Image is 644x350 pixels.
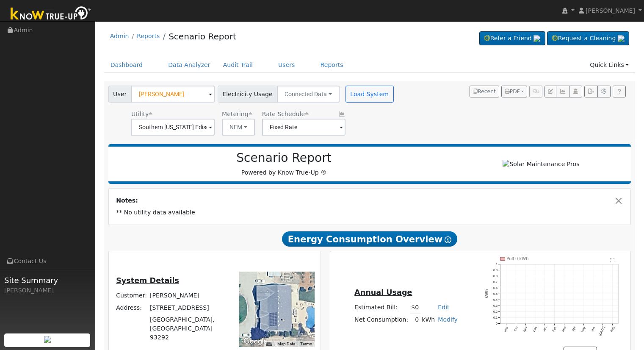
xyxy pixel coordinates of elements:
text: Jun [590,326,596,333]
td: Net Consumption: [353,314,410,326]
a: Refer a Friend [479,31,545,46]
a: Audit Trail [217,57,259,73]
div: Powered by Know True-Up ® [113,151,456,177]
text: 0.8 [493,274,498,278]
span: Electricity Usage [218,86,277,103]
a: Users [272,57,301,73]
text: 0.6 [493,286,498,290]
text: Aug [610,326,616,333]
td: Customer: [115,290,149,302]
text: 1 [496,262,498,266]
strong: Notes: [116,197,138,204]
button: Recent [470,86,499,97]
span: [PERSON_NAME] [586,7,635,14]
img: Know True-Up [6,5,95,24]
text: [DATE] [598,326,606,337]
button: Edit User [544,86,556,97]
text: 0.3 [493,304,498,308]
text: May [580,326,586,333]
text:  [610,258,615,263]
a: Request a Cleaning [547,31,629,46]
a: Data Analyzer [162,57,217,73]
span: Site Summary [4,275,91,286]
td: kWh [420,314,437,326]
a: Reports [137,33,160,39]
u: Annual Usage [354,288,412,297]
text: 0.1 [493,316,498,319]
td: 0 [410,314,420,326]
button: Load System [345,86,394,103]
span: PDF [505,89,520,94]
i: Show Help [445,236,451,243]
text: kWh [485,289,489,299]
span: User [108,86,132,103]
button: Multi-Series Graph [556,86,569,97]
img: Solar Maintenance Pros [503,160,579,169]
img: retrieve [618,35,625,42]
td: [PERSON_NAME] [149,290,228,302]
img: retrieve [533,35,540,42]
input: Select a User [131,86,215,103]
div: Metering [222,110,255,119]
td: ** No utility data available [115,207,625,219]
text: Pull 0 kWh [507,257,529,261]
button: Close [614,196,623,205]
div: Utility [131,110,215,119]
text: 0 [496,322,498,325]
text: Jan [542,326,547,333]
text: Oct [513,326,519,332]
button: Export Interval Data [584,86,597,97]
button: Connected Data [277,86,340,103]
td: $0 [410,302,420,314]
text: Nov [522,326,528,333]
u: System Details [116,276,179,285]
a: Help Link [613,86,626,97]
button: Keyboard shortcuts [266,341,272,347]
span: Alias: None [262,111,309,117]
text: Apr [571,326,577,332]
button: Login As [569,86,582,97]
a: Terms (opens in new tab) [300,342,312,346]
a: Open this area in Google Maps (opens a new window) [241,336,269,347]
text: 0.4 [493,298,498,302]
text: Feb [552,326,557,333]
a: Modify [438,316,458,323]
button: Settings [597,86,611,97]
text: Mar [561,326,567,333]
text: 0.9 [493,268,498,272]
td: Address: [115,302,149,314]
input: Select a Rate Schedule [262,119,345,136]
td: [GEOGRAPHIC_DATA], [GEOGRAPHIC_DATA] 93292 [149,314,228,343]
button: NEM [222,119,255,136]
h2: Scenario Report [117,151,451,165]
td: [STREET_ADDRESS] [149,302,228,314]
button: Map Data [277,341,295,347]
a: Dashboard [104,57,149,73]
img: retrieve [44,336,51,343]
text: 0.5 [493,292,498,296]
a: Admin [110,33,129,39]
div: [PERSON_NAME] [4,286,91,295]
td: Estimated Bill: [353,302,410,314]
text: Dec [532,326,538,333]
a: Quick Links [583,57,635,73]
input: Select a Utility [131,119,215,136]
text: 0.7 [493,280,498,284]
a: Reports [314,57,350,73]
text: Sep [503,326,509,333]
a: Scenario Report [169,31,236,42]
button: PDF [501,86,527,97]
text: 0.2 [493,310,498,314]
img: Google [241,336,269,347]
span: Energy Consumption Overview [282,231,457,247]
a: Edit [438,304,449,311]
